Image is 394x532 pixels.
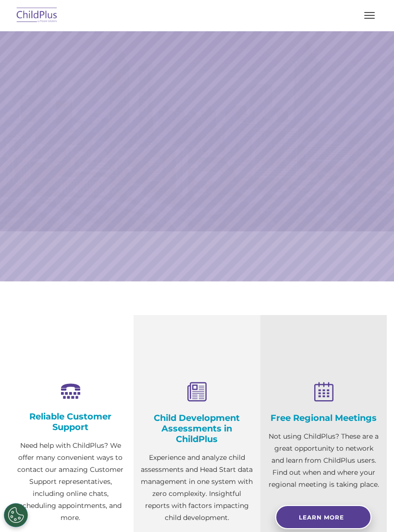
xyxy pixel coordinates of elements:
[299,514,344,521] span: Learn More
[4,503,28,527] button: Cookies Settings
[141,452,253,524] p: Experience and analyze child assessments and Head Start data management in one system with zero c...
[268,431,380,491] p: Not using ChildPlus? These are a great opportunity to network and learn from ChildPlus users. Fin...
[268,149,335,166] a: Learn More
[14,440,126,524] p: Need help with ChildPlus? We offer many convenient ways to contact our amazing Customer Support r...
[14,411,126,432] h4: Reliable Customer Support
[268,413,380,423] h4: Free Regional Meetings
[14,4,60,27] img: ChildPlus by Procare Solutions
[275,505,371,529] a: Learn More
[141,413,253,444] h4: Child Development Assessments in ChildPlus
